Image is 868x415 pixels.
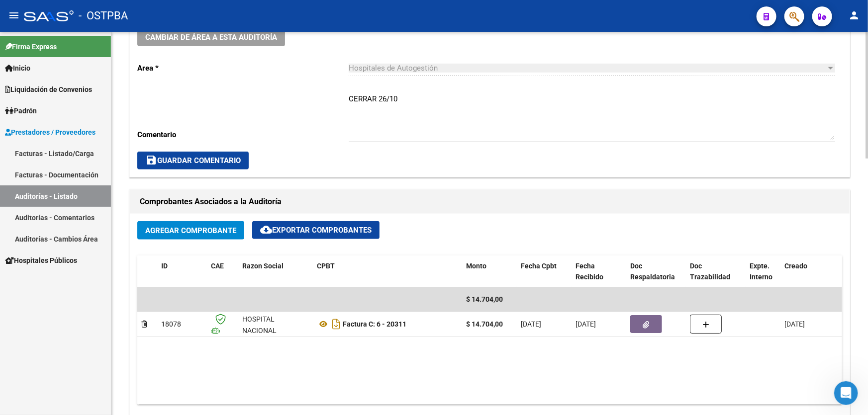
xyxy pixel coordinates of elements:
button: Guardar Comentario [137,152,249,169]
span: [DATE] [576,320,596,328]
span: Agregar Comprobante [145,226,236,235]
span: Guardar Comentario [145,156,241,165]
span: $ 14.704,00 [466,295,503,303]
span: Fecha Recibido [576,262,603,281]
datatable-header-cell: Monto [462,255,517,288]
span: Prestadores / Proveedores [5,127,96,138]
span: Firma Express [5,41,57,52]
span: Hospitales Públicos [5,255,77,266]
span: Inicio [5,63,30,74]
datatable-header-cell: CPBT [313,255,462,288]
mat-icon: person [848,9,860,21]
span: Doc Trazabilidad [690,262,730,281]
strong: Factura C: 6 - 20311 [343,320,406,328]
span: Fecha Cpbt [521,262,557,270]
span: Liquidación de Convenios [5,84,92,95]
span: CAE [211,262,224,270]
span: Cambiar de área a esta auditoría [145,33,277,42]
datatable-header-cell: Fecha Recibido [572,255,626,288]
button: Agregar Comprobante [137,221,244,240]
span: [DATE] [784,320,805,328]
p: Area * [137,63,349,74]
span: Monto [466,262,486,270]
div: HOSPITAL NACIONAL PROFESOR [PERSON_NAME] [242,314,309,359]
datatable-header-cell: Fecha Cpbt [517,255,572,288]
span: ID [161,262,168,270]
datatable-header-cell: Razon Social [238,255,313,288]
strong: $ 14.704,00 [466,320,503,328]
span: Hospitales de Autogestión [349,64,438,73]
span: Doc Respaldatoria [630,262,675,281]
mat-icon: cloud_download [260,224,272,236]
mat-icon: save [145,154,157,166]
span: CPBT [317,262,335,270]
button: Exportar Comprobantes [252,221,380,239]
span: 18078 [161,320,181,328]
span: [DATE] [521,320,541,328]
datatable-header-cell: ID [157,255,207,288]
i: Descargar documento [330,316,343,332]
iframe: Intercom live chat [834,381,858,405]
datatable-header-cell: Doc Respaldatoria [626,255,686,288]
datatable-header-cell: Doc Trazabilidad [686,255,746,288]
span: Expte. Interno [750,262,772,281]
p: Comentario [137,129,349,140]
span: Exportar Comprobantes [260,226,372,235]
datatable-header-cell: CAE [207,255,238,288]
span: - OSTPBA [79,5,128,27]
mat-icon: menu [8,9,20,21]
datatable-header-cell: Creado [780,255,850,288]
span: Razon Social [242,262,284,270]
h1: Comprobantes Asociados a la Auditoría [140,194,840,210]
button: Cambiar de área a esta auditoría [137,28,285,46]
datatable-header-cell: Expte. Interno [746,255,780,288]
span: Creado [784,262,807,270]
span: Padrón [5,105,37,116]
